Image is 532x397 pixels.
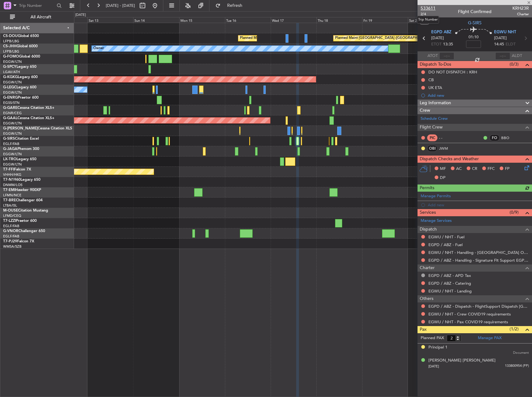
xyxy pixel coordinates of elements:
span: G-FOMO [3,55,19,58]
span: T7-N1960 [3,178,21,182]
span: [DATE] - [DATE] [106,3,135,8]
a: VHHH/HKG [3,172,21,177]
a: JWM [439,146,453,151]
span: T7-PJ29 [3,240,17,243]
button: All Aircraft [7,12,68,22]
a: LTBA/ISL [3,203,17,208]
span: ELDT [506,41,516,48]
span: FP [505,166,510,172]
div: Principal 1 [428,344,447,351]
a: EGLF/FAB [3,142,19,146]
span: DP [440,175,446,181]
div: DO NOT DISPATCH : KRH [428,69,477,75]
span: (1/2) [510,326,519,332]
button: Refresh [212,1,250,11]
span: (0/3) [510,61,519,68]
a: EGGW/LTN [3,80,22,85]
a: EGLF/FAB [3,224,19,228]
span: G-ENRG [3,96,18,100]
div: CB [428,77,434,82]
div: PIC [427,134,437,141]
span: M-OUSE [3,209,18,213]
label: Planned PAX [421,335,444,341]
a: T7-FFIFalcon 7X [3,168,31,171]
a: G-LEGCLegacy 600 [3,86,36,89]
div: Sat 13 [87,17,133,23]
div: Add new [428,93,529,98]
a: Manage Services [421,218,452,224]
span: Flight Crew [420,124,443,131]
div: Planned Maint [GEOGRAPHIC_DATA] ([GEOGRAPHIC_DATA]) [240,34,338,43]
div: Trip Number [417,16,439,24]
span: ETOT [431,41,441,48]
a: CS-DOUGlobal 6500 [3,34,39,38]
a: DNMM/LOS [3,183,22,187]
a: T7-EMIHawker 900XP [3,188,41,192]
a: EGGW/LTN [3,121,22,126]
a: G-GAALCessna Citation XLS+ [3,116,54,120]
a: T7-N1960Legacy 650 [3,178,40,182]
div: FO [489,134,500,141]
span: ATOT [427,53,438,59]
span: Dispatch Checks and Weather [420,156,479,163]
a: EGWU / NHT - Landing [428,288,472,294]
a: EGWU / NHT - Pax COVID19 requirements [428,319,508,325]
span: [DATE] [494,35,507,41]
span: T7-EMI [3,188,15,192]
div: - - [439,135,453,141]
span: [DATE] [428,364,439,369]
a: LFMN/NCE [3,193,21,198]
a: G-[PERSON_NAME]Cessna Citation XLS [3,127,72,130]
a: LFPB/LBG [3,49,19,54]
span: All Aircraft [16,15,66,19]
span: CS-DOU [3,34,18,38]
span: G-JAGA [3,147,17,151]
a: T7-PJ29Falcon 7X [3,240,34,243]
a: EGSS/STN [3,100,20,105]
span: EGWU NHT [494,29,516,35]
span: 14:45 [494,41,504,48]
a: LX-TROLegacy 650 [3,157,36,161]
span: Leg Information [420,100,451,107]
a: EGPD / ABZ - Fuel [428,242,463,247]
a: G-JAGAPhenom 300 [3,147,39,151]
div: Flight Confirmed [458,8,492,15]
a: EGGW/LTN [3,131,22,136]
span: CR [472,166,477,172]
div: [PERSON_NAME] [PERSON_NAME] [428,357,496,364]
a: EGPD / ABZ - Dispatch - FlightSupport Dispatch [GEOGRAPHIC_DATA] [428,304,529,309]
span: 01:10 [469,34,478,40]
span: G-LEGC [3,86,16,89]
span: [DATE] [431,35,444,41]
div: Tue 16 [225,17,271,23]
div: OBI [427,145,437,152]
span: 133800954 (PP) [505,363,529,369]
span: G-SPCY [3,65,16,69]
span: 13:35 [443,41,453,48]
span: EGPD ABZ [431,29,451,35]
span: Others [420,295,433,302]
span: G-SIRS [468,20,482,26]
span: Crew [420,107,430,114]
a: EGGW/LTN [3,59,22,64]
a: Manage PAX [478,335,502,341]
a: G-ENRGPraetor 600 [3,96,39,100]
span: G-SIRS [3,137,15,141]
span: Charter [420,264,435,272]
div: Sat 20 [408,17,454,23]
span: Document [513,350,529,356]
span: Pax [420,326,427,333]
span: T7-FFI [3,168,14,171]
a: LFMD/CEQ [3,213,21,218]
span: G-VNOR [3,229,18,233]
span: CS-JHH [3,44,16,48]
span: LX-TRO [3,157,16,161]
div: Mon 15 [179,17,225,23]
span: G-GARE [3,106,17,110]
span: 533611 [421,5,436,12]
a: WMSA/SZB [3,244,21,249]
a: EGGW/LTN [3,152,22,156]
span: FFC [488,166,495,172]
input: Trip Number [19,1,55,10]
a: M-OUSECitation Mustang [3,209,48,213]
